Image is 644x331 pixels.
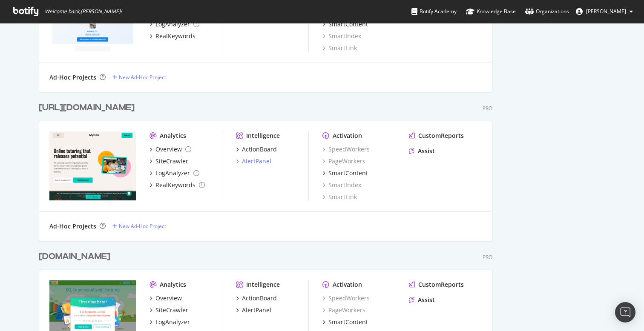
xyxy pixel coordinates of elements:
[246,280,280,289] div: Intelligence
[149,318,190,326] a: LogAnalyzer
[49,131,136,200] img: https://www.mytutor.co.uk/
[112,223,166,230] a: New Ad-Hoc Project
[409,296,435,304] a: Assist
[112,74,166,81] a: New Ad-Hoc Project
[149,32,195,40] a: RealKeywords
[322,318,368,326] a: SmartContent
[418,296,435,304] div: Assist
[246,131,280,140] div: Intelligence
[149,157,188,165] a: SiteCrawler
[483,254,492,261] div: Pro
[322,181,361,189] a: SmartIndex
[242,145,277,154] div: ActionBoard
[149,20,199,29] a: LogAnalyzer
[149,181,205,189] a: RealKeywords
[149,169,199,177] a: LogAnalyzer
[525,7,569,16] div: Organizations
[615,302,635,322] div: Open Intercom Messenger
[236,294,277,302] a: ActionBoard
[322,193,357,201] a: SmartLink
[155,145,182,154] div: Overview
[569,5,640,18] button: [PERSON_NAME]
[328,318,368,326] div: SmartContent
[322,169,368,177] a: SmartContent
[236,306,271,314] a: AlertPanel
[149,306,188,314] a: SiteCrawler
[409,147,435,155] a: Assist
[155,318,190,326] div: LogAnalyzer
[418,280,464,289] div: CustomReports
[328,20,368,29] div: SmartContent
[155,181,195,189] div: RealKeywords
[322,44,357,52] a: SmartLink
[322,306,365,314] a: PageWorkers
[160,280,186,289] div: Analytics
[39,251,114,263] a: [DOMAIN_NAME]
[155,20,190,29] div: LogAnalyzer
[39,102,135,114] div: [URL][DOMAIN_NAME]
[49,73,96,82] div: Ad-Hoc Projects
[155,169,190,177] div: LogAnalyzer
[149,294,182,302] a: Overview
[466,7,516,16] div: Knowledge Base
[333,131,362,140] div: Activation
[322,157,365,165] a: PageWorkers
[119,223,166,230] div: New Ad-Hoc Project
[322,294,370,302] a: SpeedWorkers
[45,8,122,15] span: Welcome back, [PERSON_NAME] !
[155,32,195,40] div: RealKeywords
[328,169,368,177] div: SmartContent
[242,157,271,165] div: AlertPanel
[39,251,110,263] div: [DOMAIN_NAME]
[409,280,464,289] a: CustomReports
[409,131,464,140] a: CustomReports
[160,131,186,140] div: Analytics
[418,147,435,155] div: Assist
[411,7,457,16] div: Botify Academy
[242,306,271,314] div: AlertPanel
[586,8,626,15] span: John McLendon
[236,145,277,154] a: ActionBoard
[418,131,464,140] div: CustomReports
[119,74,166,81] div: New Ad-Hoc Project
[39,102,138,114] a: [URL][DOMAIN_NAME]
[322,32,361,40] a: SmartIndex
[333,280,362,289] div: Activation
[155,157,188,165] div: SiteCrawler
[155,306,188,314] div: SiteCrawler
[236,157,271,165] a: AlertPanel
[49,222,96,231] div: Ad-Hoc Projects
[322,20,368,29] a: SmartContent
[242,294,277,302] div: ActionBoard
[322,145,370,154] a: SpeedWorkers
[483,105,492,112] div: Pro
[155,294,182,302] div: Overview
[149,145,191,154] a: Overview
